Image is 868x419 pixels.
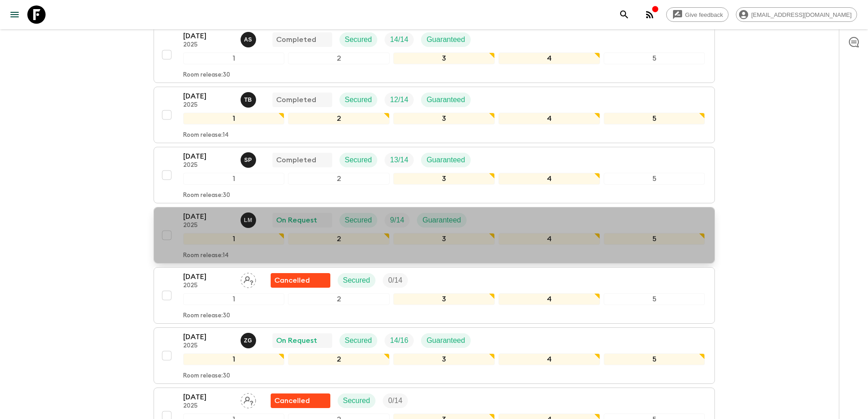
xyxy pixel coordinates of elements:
[345,34,372,45] p: Secured
[183,113,285,124] div: 1
[393,173,495,185] div: 3
[244,337,252,344] p: Z G
[183,271,233,282] p: [DATE]
[604,113,705,124] div: 5
[154,26,715,83] button: [DATE]2025Ana SikharulidzeCompletedSecuredTrip FillGuaranteed12345Room release:30
[604,353,705,365] div: 5
[426,335,465,346] p: Guaranteed
[604,52,705,64] div: 5
[241,155,258,162] span: Sophie Pruidze
[183,222,233,229] p: 2025
[183,252,229,259] p: Room release: 14
[276,94,316,105] p: Completed
[498,293,600,305] div: 4
[339,153,378,167] div: Secured
[498,173,600,185] div: 4
[288,233,390,245] div: 2
[385,213,410,228] div: Trip Fill
[183,211,233,222] p: [DATE]
[498,353,600,365] div: 4
[241,396,256,403] span: Assign pack leader
[154,87,715,143] button: [DATE]2025Tamar BulbulashviliCompletedSecuredTrip FillGuaranteed12345Room release:14
[393,353,495,365] div: 3
[241,275,256,283] span: Assign pack leader
[393,233,495,245] div: 3
[183,342,233,350] p: 2025
[498,233,600,245] div: 4
[426,94,465,105] p: Guaranteed
[393,113,495,124] div: 3
[736,7,857,22] div: [EMAIL_ADDRESS][DOMAIN_NAME]
[746,11,857,18] span: [EMAIL_ADDRESS][DOMAIN_NAME]
[345,94,372,105] p: Secured
[183,331,233,342] p: [DATE]
[271,393,330,408] div: Flash Pack cancellation
[154,327,715,384] button: [DATE]2025Zura GoglichidzeOn RequestSecuredTrip FillGuaranteed12345Room release:30
[498,113,600,124] div: 4
[390,215,404,226] p: 9 / 14
[183,372,230,380] p: Room release: 30
[288,113,390,124] div: 2
[338,393,376,408] div: Secured
[183,41,233,49] p: 2025
[183,312,230,320] p: Room release: 30
[385,32,414,47] div: Trip Fill
[339,32,378,47] div: Secured
[183,192,230,199] p: Room release: 30
[426,34,465,45] p: Guaranteed
[183,353,285,365] div: 1
[183,282,233,290] p: 2025
[390,94,408,105] p: 12 / 14
[183,132,229,139] p: Room release: 14
[183,233,285,245] div: 1
[276,215,317,226] p: On Request
[288,353,390,365] div: 2
[385,333,414,348] div: Trip Fill
[288,52,390,64] div: 2
[244,217,252,224] p: L M
[615,5,633,24] button: search adventures
[343,275,370,286] p: Secured
[241,212,258,228] button: LM
[276,335,317,346] p: On Request
[390,155,408,166] p: 13 / 14
[339,93,378,107] div: Secured
[343,395,370,406] p: Secured
[183,293,285,305] div: 1
[339,213,378,228] div: Secured
[183,162,233,169] p: 2025
[383,273,408,288] div: Trip Fill
[680,11,728,18] span: Give feedback
[183,403,233,410] p: 2025
[183,173,285,185] div: 1
[241,35,258,42] span: Ana Sikharulidze
[274,275,310,286] p: Cancelled
[5,5,24,24] button: menu
[345,215,372,226] p: Secured
[339,333,378,348] div: Secured
[390,335,408,346] p: 14 / 16
[154,147,715,203] button: [DATE]2025Sophie PruidzeCompletedSecuredTrip FillGuaranteed12345Room release:30
[498,52,600,64] div: 4
[288,293,390,305] div: 2
[271,273,330,288] div: Flash Pack cancellation
[604,173,705,185] div: 5
[183,31,233,41] p: [DATE]
[422,215,461,226] p: Guaranteed
[388,275,402,286] p: 0 / 14
[604,233,705,245] div: 5
[383,393,408,408] div: Trip Fill
[183,52,285,64] div: 1
[388,395,402,406] p: 0 / 14
[276,34,316,45] p: Completed
[393,293,495,305] div: 3
[385,153,414,167] div: Trip Fill
[274,395,310,406] p: Cancelled
[666,7,729,22] a: Give feedback
[183,91,233,102] p: [DATE]
[241,215,258,222] span: Luka Mamniashvili
[241,95,258,102] span: Tamar Bulbulashvili
[276,155,316,166] p: Completed
[183,72,230,79] p: Room release: 30
[390,34,408,45] p: 14 / 14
